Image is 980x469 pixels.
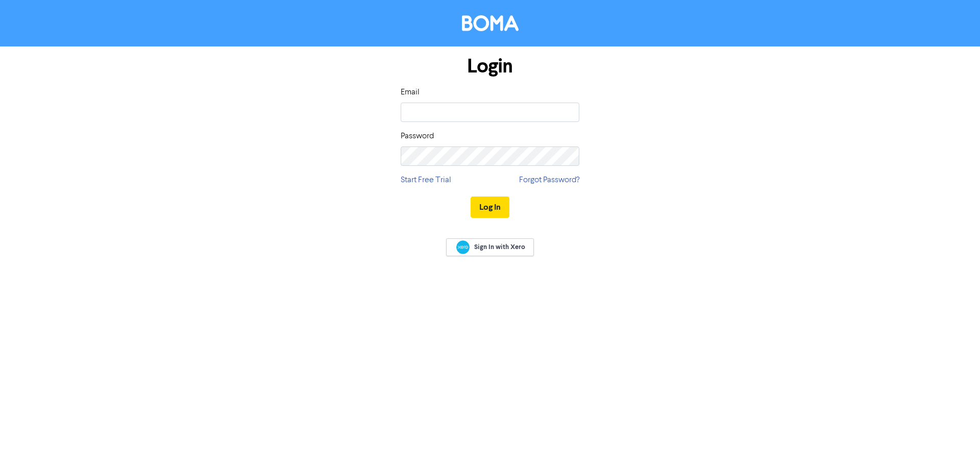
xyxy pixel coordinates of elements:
[462,15,519,31] img: BOMA Logo
[519,174,579,186] a: Forgot Password?
[474,242,525,252] span: Sign In with Xero
[401,130,434,142] label: Password
[401,174,451,186] a: Start Free Trial
[401,86,420,98] label: Email
[446,238,534,256] a: Sign In with Xero
[401,55,579,78] h1: Login
[471,196,509,218] button: Log In
[456,240,470,254] img: Xero logo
